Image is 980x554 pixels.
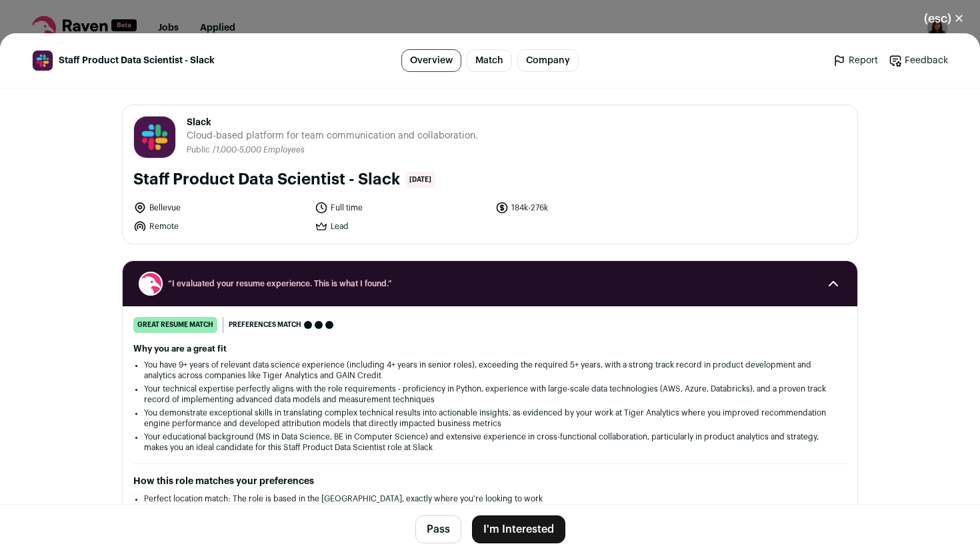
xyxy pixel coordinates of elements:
[467,49,512,72] a: Match
[144,431,836,453] li: Your educational background (MS in Data Science, BE in Computer Science) and extensive experience...
[144,360,836,381] li: You have 9+ years of relevant data science experience (including 4+ years in senior roles), excee...
[133,344,847,354] h2: Why you are a great fit
[133,169,400,190] h1: Staff Product Data Scientist - Slack
[315,201,488,214] li: Full time
[216,146,305,154] span: 1,000-5,000 Employees
[133,317,217,333] div: great resume match
[315,220,488,233] li: Lead
[495,201,669,214] li: 184k-276k
[405,172,435,188] span: [DATE]
[401,49,461,72] a: Overview
[889,54,948,67] a: Feedback
[229,318,301,332] span: Preferences match
[187,145,213,155] li: Public
[59,54,215,67] span: Staff Product Data Scientist - Slack
[472,515,565,543] button: I'm Interested
[908,4,980,33] button: Close modal
[187,129,478,142] span: Cloud-based platform for team communication and collaboration.
[133,475,847,488] h2: How this role matches your preferences
[168,278,812,289] span: “I evaluated your resume experience. This is what I found.”
[133,201,307,214] li: Bellevue
[415,515,461,543] button: Pass
[144,493,836,504] li: Perfect location match: The role is based in the [GEOGRAPHIC_DATA], exactly where you're looking ...
[187,116,478,129] span: Slack
[213,145,305,155] li: /
[144,408,836,429] li: You demonstrate exceptional skills in translating complex technical results into actionable insig...
[133,220,307,233] li: Remote
[144,384,836,405] li: Your technical expertise perfectly aligns with the role requirements - proficiency in Python, exp...
[517,49,579,72] a: Company
[833,54,878,67] a: Report
[134,117,175,158] img: a4bb67b22924136dda5b3dd97789bf483884721dac6f464531674c7402290234.jpg
[33,51,53,71] img: a4bb67b22924136dda5b3dd97789bf483884721dac6f464531674c7402290234.jpg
